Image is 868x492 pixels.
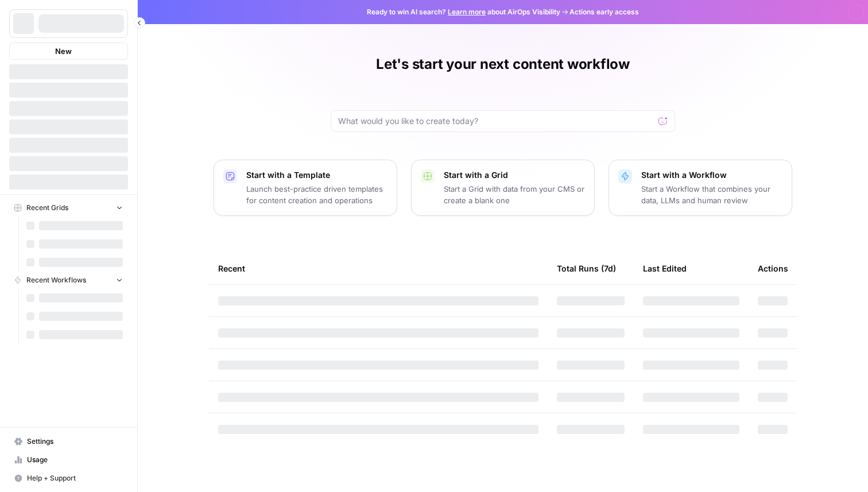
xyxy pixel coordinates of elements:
[246,183,387,206] p: Launch best-practice driven templates for content creation and operations
[367,7,560,17] span: Ready to win AI search? about AirOps Visibility
[444,169,585,181] p: Start with a Grid
[55,45,72,57] span: New
[9,451,128,469] a: Usage
[218,253,538,284] div: Recent
[214,160,397,216] button: Start with a TemplateLaunch best-practice driven templates for content creation and operations
[9,199,128,216] button: Recent Grids
[758,253,788,284] div: Actions
[444,183,585,206] p: Start a Grid with data from your CMS or create a blank one
[641,183,782,206] p: Start a Workflow that combines your data, LLMs and human review
[338,115,654,127] input: What would you like to create today?
[246,169,387,181] p: Start with a Template
[9,469,128,487] button: Help + Support
[448,7,486,16] a: Learn more
[9,432,128,451] a: Settings
[569,7,639,17] span: Actions early access
[643,253,687,284] div: Last Edited
[27,455,123,465] span: Usage
[27,436,123,447] span: Settings
[411,160,595,216] button: Start with a GridStart a Grid with data from your CMS or create a blank one
[26,275,86,285] span: Recent Workflows
[26,203,68,213] span: Recent Grids
[9,272,128,289] button: Recent Workflows
[27,473,123,483] span: Help + Support
[557,253,616,284] div: Total Runs (7d)
[9,42,128,60] button: New
[609,160,792,216] button: Start with a WorkflowStart a Workflow that combines your data, LLMs and human review
[376,55,630,73] h1: Let's start your next content workflow
[641,169,782,181] p: Start with a Workflow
